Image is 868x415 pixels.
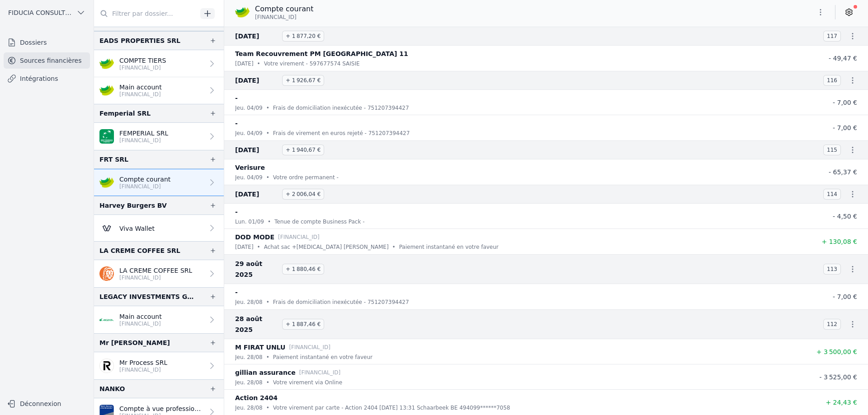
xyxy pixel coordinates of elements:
[273,129,410,138] p: Frais de virement en euros rejeté - 751207394427
[119,312,162,321] p: Main account
[821,238,857,245] span: + 130,08 €
[823,145,841,155] span: 115
[235,48,408,59] p: Team Recouvrement PM [GEOGRAPHIC_DATA] 11
[235,75,278,86] span: [DATE]
[823,75,841,86] span: 116
[268,217,271,226] div: •
[235,5,250,19] img: crelan.png
[235,103,263,112] p: jeu. 04/09
[833,213,857,220] span: - 4,50 €
[99,56,114,71] img: crelan.png
[119,83,162,92] p: Main account
[119,358,167,367] p: Mr Process SRL
[829,55,857,62] span: - 49,47 €
[99,35,180,46] div: EADS PROPERTIES SRL
[99,108,151,119] div: Femperial SRL
[119,274,192,281] p: [FINANCIAL_ID]
[235,258,278,280] span: 29 août 2025
[282,264,324,275] span: + 1 880,46 €
[235,342,285,353] p: M FIRAT UNLU
[235,313,278,335] span: 28 août 2025
[99,221,114,235] img: Viva-Wallet.webp
[257,59,260,68] div: •
[119,175,170,184] p: Compte courant
[264,59,360,68] p: Votre virement - 597677574 SAISIE
[282,145,324,155] span: + 1 940,67 €
[274,217,365,226] p: Tenue de compte Business Pack -
[99,266,114,281] img: ing.png
[235,162,265,173] p: Verisure
[94,50,224,77] a: COMPTE TIERS [FINANCIAL_ID]
[235,93,238,103] p: -
[399,242,499,252] p: Paiement instantané en votre faveur
[266,173,269,182] div: •
[266,353,269,362] div: •
[282,31,324,42] span: + 1 877,20 €
[235,118,238,129] p: -
[273,378,342,387] p: Votre virement via Online
[8,8,73,17] span: FIDUCIA CONSULTING SRL
[819,373,857,381] span: - 3 525,00 €
[99,175,114,190] img: crelan.png
[119,320,162,327] p: [FINANCIAL_ID]
[235,59,254,68] p: [DATE]
[99,312,114,327] img: ARGENTA_ARSPBE22.png
[235,232,274,242] p: DOD MODE
[94,352,224,379] a: Mr Process SRL [FINANCIAL_ID]
[94,5,197,22] input: Filtrer par dossier...
[823,189,841,200] span: 114
[823,31,841,42] span: 117
[119,366,167,373] p: [FINANCIAL_ID]
[299,368,341,377] p: [FINANCIAL_ID]
[255,14,297,21] span: [FINANCIAL_ID]
[4,52,90,69] a: Sources financières
[94,169,224,196] a: Compte courant [FINANCIAL_ID]
[119,404,204,413] p: Compte à vue professionnel
[235,189,278,200] span: [DATE]
[99,383,125,394] div: NANKO
[264,242,389,252] p: Achat sac +[MEDICAL_DATA] [PERSON_NAME]
[94,77,224,104] a: Main account [FINANCIAL_ID]
[94,306,224,333] a: Main account [FINANCIAL_ID]
[826,399,857,406] span: + 24,43 €
[282,319,324,330] span: + 1 887,46 €
[4,34,90,51] a: Dossiers
[266,129,269,138] div: •
[289,343,330,352] p: [FINANCIAL_ID]
[99,200,167,211] div: Harvey Burgers BV
[99,337,170,348] div: Mr [PERSON_NAME]
[235,403,263,412] p: jeu. 28/08
[94,123,224,150] a: FEMPERIAL SRL [FINANCIAL_ID]
[282,189,324,200] span: + 2 006,04 €
[4,5,90,20] button: FIDUCIA CONSULTING SRL
[4,70,90,87] a: Intégrations
[833,99,857,106] span: - 7,00 €
[823,264,841,275] span: 113
[833,293,857,300] span: - 7,00 €
[235,353,263,362] p: jeu. 28/08
[273,103,409,112] p: Frais de domiciliation inexécutée - 751207394427
[833,124,857,131] span: - 7,00 €
[278,233,320,242] p: [FINANCIAL_ID]
[235,298,263,307] p: jeu. 28/08
[235,287,238,298] p: -
[119,56,166,65] p: COMPTE TIERS
[823,319,841,330] span: 112
[255,4,313,14] p: Compte courant
[235,217,264,226] p: lun. 01/09
[235,392,278,403] p: Action 2404
[235,129,263,138] p: jeu. 04/09
[392,242,396,252] div: •
[99,359,114,373] img: revolut.png
[99,129,114,144] img: BNP_BE_BUSINESS_GEBABEBB.png
[273,298,409,307] p: Frais de domiciliation inexécutée - 751207394427
[235,206,238,217] p: -
[235,242,254,252] p: [DATE]
[99,154,128,165] div: FRT SRL
[119,266,192,275] p: LA CREME COFFEE SRL
[273,173,339,182] p: Votre ordre permanent -
[816,348,857,355] span: + 3 500,00 €
[99,291,195,302] div: LEGACY INVESTMENTS GROUP
[119,183,170,190] p: [FINANCIAL_ID]
[94,215,224,241] a: Viva Wallet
